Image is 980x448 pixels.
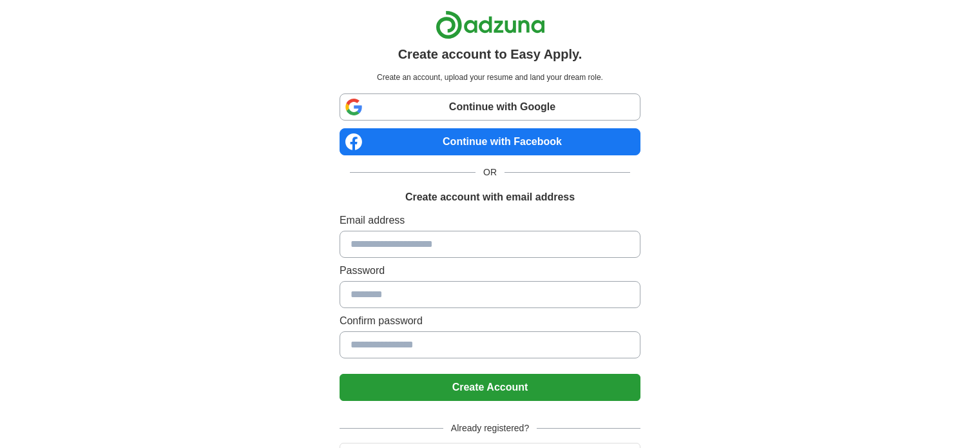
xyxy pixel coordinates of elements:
label: Email address [340,213,640,228]
img: Adzuna logo [436,10,545,39]
h1: Create account with email address [405,190,575,205]
a: Continue with Google [340,93,640,121]
a: Continue with Facebook [340,128,640,155]
span: Already registered? [443,422,537,435]
p: Create an account, upload your resume and land your dream role. [342,72,638,83]
label: Confirm password [340,313,640,329]
h1: Create account to Easy Apply. [398,44,582,64]
label: Password [340,263,640,278]
span: OR [476,166,504,179]
button: Create Account [340,374,640,401]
